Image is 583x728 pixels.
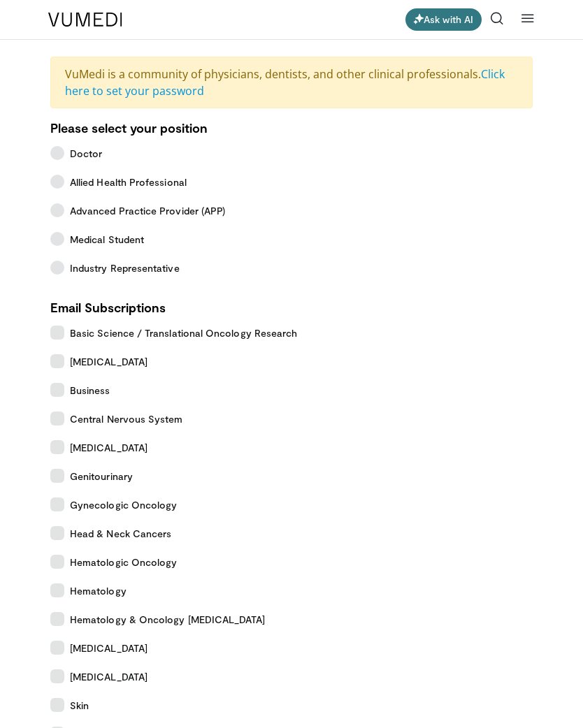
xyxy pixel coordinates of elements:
[48,13,122,27] img: VuMedi Logo
[70,526,171,541] span: Head & Neck Cancers
[70,354,147,369] span: [MEDICAL_DATA]
[70,261,180,275] span: Industry Representative
[50,57,533,108] div: VuMedi is a community of physicians, dentists, and other clinical professionals.
[405,8,482,31] button: Ask with AI
[70,669,147,684] span: [MEDICAL_DATA]
[50,300,166,315] strong: Email Subscriptions
[70,326,297,340] span: Basic Science / Translational Oncology Research
[70,555,177,569] span: Hematologic Oncology
[70,698,89,713] span: Skin
[70,641,147,655] span: [MEDICAL_DATA]
[70,203,225,218] span: Advanced Practice Provider (APP)
[70,175,187,189] span: Allied Health Professional
[70,383,110,398] span: Business
[70,497,177,512] span: Gynecologic Oncology
[70,146,102,161] span: Doctor
[70,232,144,247] span: Medical Student
[70,469,133,483] span: Genitourinary
[70,612,266,627] span: Hematology & Oncology [MEDICAL_DATA]
[70,412,183,426] span: Central Nervous System
[70,440,147,455] span: [MEDICAL_DATA]
[50,120,208,136] strong: Please select your position
[70,583,127,598] span: Hematology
